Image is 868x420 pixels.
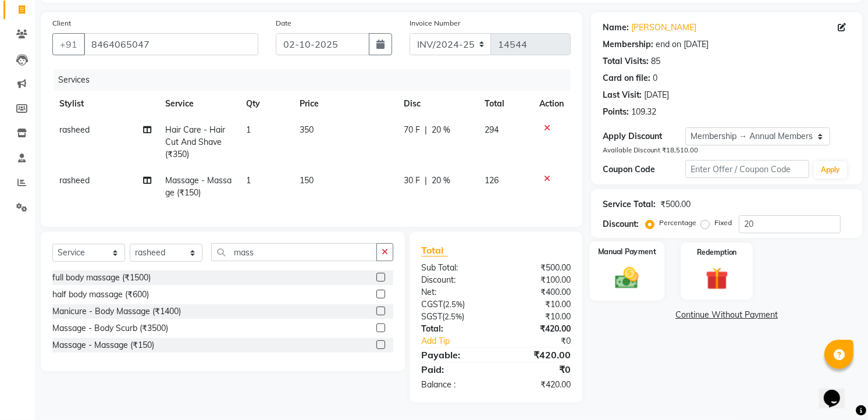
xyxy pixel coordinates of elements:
div: Points: [603,106,629,118]
th: Qty [239,91,293,117]
label: Client [52,18,71,29]
button: Apply [814,161,847,179]
div: ₹400.00 [496,286,580,298]
div: Discount: [412,274,496,286]
label: Fixed [714,218,732,228]
div: end on [DATE] [656,38,709,51]
div: ₹100.00 [496,274,580,286]
span: Total [421,244,448,257]
div: 109.32 [631,106,656,118]
span: 126 [485,175,499,186]
div: Total: [412,323,496,335]
div: ₹500.00 [660,198,691,211]
div: Manicure - Body Massage (₹1400) [52,305,181,318]
a: Continue Without Payment [593,309,860,321]
label: Percentage [659,218,696,228]
span: 70 F [404,124,420,136]
div: ( ) [412,298,496,311]
div: Balance : [412,379,496,391]
label: Date [276,18,291,29]
div: Payable: [412,348,496,362]
span: 1 [246,124,251,135]
span: rasheed [59,175,90,186]
th: Action [532,91,571,117]
div: ₹10.00 [496,298,580,311]
button: +91 [52,33,85,55]
div: 85 [651,55,660,67]
img: _gift.svg [699,265,735,293]
label: Redemption [697,247,737,258]
span: SGST [421,311,442,322]
div: ₹420.00 [496,323,580,335]
span: CGST [421,299,443,309]
th: Total [478,91,532,117]
div: Card on file: [603,72,650,84]
div: Apply Discount [603,130,685,143]
div: [DATE] [644,89,669,101]
div: Coupon Code [603,163,685,176]
div: Service Total: [603,198,656,211]
label: Invoice Number [410,18,460,29]
a: Add Tip [412,335,510,347]
div: Massage - Massage (₹150) [52,339,154,351]
iframe: chat widget [819,373,856,408]
div: half body massage (₹600) [52,289,149,301]
span: 1 [246,175,251,186]
div: ₹420.00 [496,379,580,391]
span: Massage - Massage (₹150) [165,175,232,198]
span: 30 F [404,175,420,187]
div: Sub Total: [412,262,496,274]
div: Last Visit: [603,89,642,101]
th: Disc [397,91,478,117]
div: Net: [412,286,496,298]
span: 20 % [432,175,450,187]
span: | [425,175,427,187]
div: ₹0 [496,362,580,376]
div: full body massage (₹1500) [52,272,151,284]
div: Massage - Body Scurb (₹3500) [52,322,168,334]
a: [PERSON_NAME] [631,22,696,34]
div: ₹0 [510,335,580,347]
span: 2.5% [445,300,463,309]
div: ₹420.00 [496,348,580,362]
span: | [425,124,427,136]
div: ( ) [412,311,496,323]
th: Service [158,91,239,117]
div: Total Visits: [603,55,649,67]
div: Paid: [412,362,496,376]
div: 0 [653,72,657,84]
input: Search by Name/Mobile/Email/Code [84,33,258,55]
span: rasheed [59,124,90,135]
span: 2.5% [444,312,462,321]
div: ₹10.00 [496,311,580,323]
div: Available Discount ₹18,510.00 [603,145,851,155]
div: ₹500.00 [496,262,580,274]
label: Manual Payment [598,246,656,257]
th: Stylist [52,91,158,117]
div: Name: [603,22,629,34]
span: 294 [485,124,499,135]
span: 20 % [432,124,450,136]
div: Membership: [603,38,653,51]
img: _cash.svg [609,264,646,291]
div: Discount: [603,218,639,230]
input: Enter Offer / Coupon Code [685,160,809,178]
div: Services [54,69,579,91]
th: Price [293,91,397,117]
input: Search or Scan [211,243,377,261]
span: 350 [300,124,314,135]
span: 150 [300,175,314,186]
span: Hair Care - Hair Cut And Shave (₹350) [165,124,225,159]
